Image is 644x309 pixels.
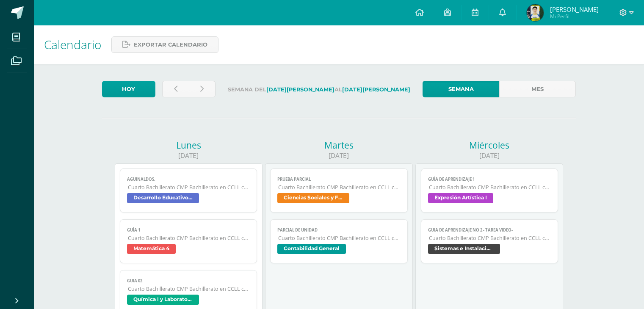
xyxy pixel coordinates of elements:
[120,219,257,263] a: Guía 1Cuarto Bachillerato CMP Bachillerato en CCLL con Orientación en ComputaciónMatemática 4
[44,36,101,52] span: Calendario
[120,168,257,212] a: Aguinaldos.Cuarto Bachillerato CMP Bachillerato en CCLL con Orientación en ComputaciónDesarrollo ...
[423,81,499,97] a: Semana
[102,81,155,97] a: Hoy
[278,235,401,242] span: Cuarto Bachillerato CMP Bachillerato en CCLL con Orientación en Computación
[111,36,218,53] a: Exportar calendario
[342,86,410,93] strong: [DATE][PERSON_NAME]
[428,177,551,182] span: GUÍA DE APRENDIZAJE 1
[270,168,408,212] a: Prueba ParcialCuarto Bachillerato CMP Bachillerato en CCLL con Orientación en ComputaciónCiencias...
[550,13,599,20] span: Mi Perfil
[277,244,346,254] span: Contabilidad General
[265,139,413,151] div: Martes
[115,139,263,151] div: Lunes
[127,227,250,233] span: Guía 1
[428,227,551,233] span: GUIA DE APRENDIZAJE NO 2 - TAREA VIDEO-
[127,193,199,203] span: Desarrollo Educativo y Proyecto de Vida
[527,4,544,21] img: b81d76627efbc39546ad2b02ffd2af7b.png
[415,139,563,151] div: Miércoles
[222,81,416,98] label: Semana del al
[128,285,250,292] span: Cuarto Bachillerato CMP Bachillerato en CCLL con Orientación en Computación
[429,184,551,191] span: Cuarto Bachillerato CMP Bachillerato en CCLL con Orientación en Computación
[128,235,250,242] span: Cuarto Bachillerato CMP Bachillerato en CCLL con Orientación en Computación
[127,177,250,182] span: Aguinaldos.
[277,177,401,182] span: Prueba Parcial
[277,227,401,233] span: PARCIAL DE UNIDAD
[421,219,558,263] a: GUIA DE APRENDIZAJE NO 2 - TAREA VIDEO-Cuarto Bachillerato CMP Bachillerato en CCLL con Orientaci...
[270,219,408,263] a: PARCIAL DE UNIDADCuarto Bachillerato CMP Bachillerato en CCLL con Orientación en ComputaciónConta...
[127,295,199,305] span: Química I y Laboratorio
[421,168,558,212] a: GUÍA DE APRENDIZAJE 1Cuarto Bachillerato CMP Bachillerato en CCLL con Orientación en ComputaciónE...
[499,81,576,97] a: Mes
[428,244,500,254] span: Sistemas e Instalación de Software (Desarrollo de Software)
[550,5,599,14] span: [PERSON_NAME]
[134,37,207,52] span: Exportar calendario
[429,235,551,242] span: Cuarto Bachillerato CMP Bachillerato en CCLL con Orientación en Computación
[127,278,250,284] span: Guia 02
[266,86,334,93] strong: [DATE][PERSON_NAME]
[428,193,493,203] span: Expresión Artística I
[265,151,413,160] div: [DATE]
[127,244,176,254] span: Matemática 4
[278,184,401,191] span: Cuarto Bachillerato CMP Bachillerato en CCLL con Orientación en Computación
[115,151,263,160] div: [DATE]
[277,193,349,203] span: Ciencias Sociales y Formación Ciudadana 4
[415,151,563,160] div: [DATE]
[128,184,250,191] span: Cuarto Bachillerato CMP Bachillerato en CCLL con Orientación en Computación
